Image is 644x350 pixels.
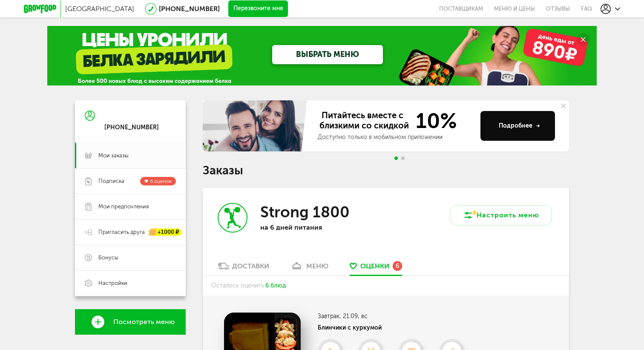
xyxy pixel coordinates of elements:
[318,324,471,331] h4: Блинчики с куркумой
[272,45,383,64] a: ВЫБРАТЬ МЕНЮ
[75,309,186,335] a: Посмотреть меню
[65,5,134,13] span: [GEOGRAPHIC_DATA]
[150,178,172,184] span: 6 оценок
[360,262,389,270] span: Оценки
[318,313,471,320] h3: Завтрак
[213,262,273,275] a: Доставки
[306,262,328,270] div: меню
[113,318,175,326] span: Посмотреть меню
[203,276,569,296] div: Осталось оценить:
[450,205,552,225] button: Настроить меню
[318,133,474,142] div: Доступно только в мобильном приложении
[265,282,286,289] span: 6 блюд
[75,245,186,270] a: Бонусы
[286,262,333,275] a: меню
[203,100,309,151] img: family-banner.579af9d.jpg
[75,194,186,219] a: Мои предпочтения
[98,254,118,262] span: Бонусы
[318,110,411,131] span: Питайтесь вместе с близкими со скидкой
[98,152,129,159] span: Мои заказы
[394,157,398,160] span: Go to slide 1
[104,124,159,131] div: [PHONE_NUMBER]
[393,261,402,270] div: 6
[260,223,371,231] p: на 6 дней питания
[75,143,186,168] a: Мои заказы
[401,157,405,160] span: Go to slide 2
[75,219,186,245] a: Пригласить друга +1000 ₽
[159,5,220,13] a: [PHONE_NUMBER]
[228,0,288,17] button: Перезвоните мне
[98,228,145,236] span: Пригласить друга
[260,203,350,221] h3: Strong 1800
[203,165,569,176] h1: Заказы
[345,262,406,275] a: Оценки 6
[232,262,269,270] div: Доставки
[98,177,124,185] span: Подписка
[411,110,457,131] span: 10%
[98,203,149,211] span: Мои предпочтения
[339,313,368,320] span: , 21.09, вс
[98,279,127,287] span: Настройки
[75,168,186,194] a: Подписка 6 оценок
[499,122,540,130] div: Подробнее
[75,270,186,296] a: Настройки
[149,229,181,236] div: +1000 ₽
[480,111,555,141] button: Подробнее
